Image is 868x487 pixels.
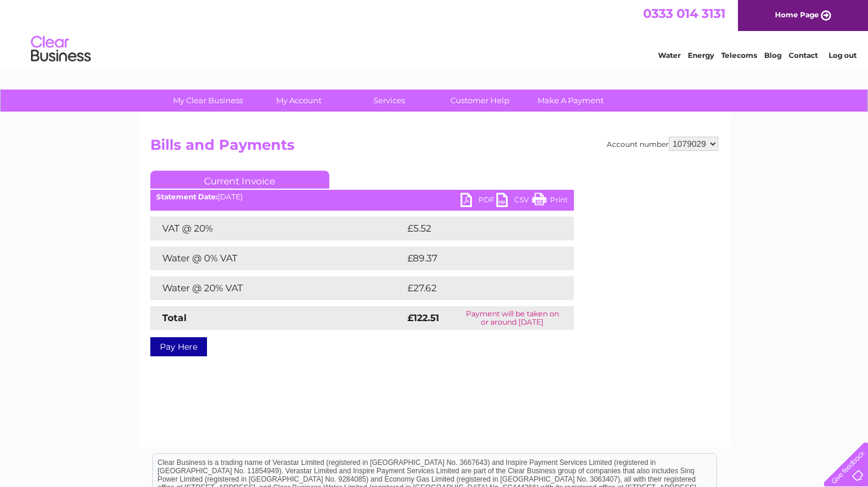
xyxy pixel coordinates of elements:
[159,90,257,112] a: My Clear Business
[688,51,714,60] a: Energy
[162,312,187,323] strong: Total
[721,51,757,60] a: Telecoms
[829,51,857,60] a: Log out
[643,6,725,21] a: 0333 014 3131
[150,246,404,270] td: Water @ 0% VAT
[789,51,818,60] a: Contact
[150,193,574,201] div: [DATE]
[496,193,532,210] a: CSV
[521,90,620,112] a: Make A Payment
[150,217,404,241] td: VAT @ 20%
[150,337,207,356] a: Pay Here
[153,7,716,58] div: Clear Business is a trading name of Verastar Limited (registered in [GEOGRAPHIC_DATA] No. 3667643...
[156,192,218,201] b: Statement Date:
[607,137,718,151] div: Account number
[764,51,781,60] a: Blog
[658,51,681,60] a: Water
[451,306,574,330] td: Payment will be taken on or around [DATE]
[30,31,91,67] img: logo.png
[404,276,549,300] td: £27.62
[150,276,404,300] td: Water @ 20% VAT
[431,90,529,112] a: Customer Help
[150,171,329,189] a: Current Invoice
[532,193,568,210] a: Print
[407,312,439,323] strong: £122.51
[404,217,546,241] td: £5.52
[340,90,438,112] a: Services
[249,90,348,112] a: My Account
[461,193,496,210] a: PDF
[404,246,549,270] td: £89.37
[150,137,718,159] h2: Bills and Payments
